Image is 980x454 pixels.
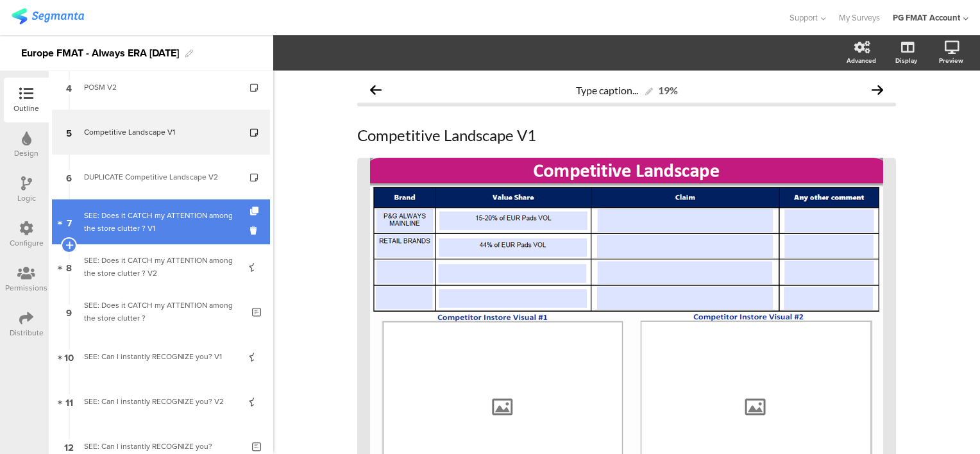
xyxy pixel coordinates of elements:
[64,439,74,453] span: 12
[893,12,960,24] div: PG FMAT Account
[52,155,270,199] a: 6 DUPLICATE Competitive Landscape V2
[52,199,270,244] a: 7 SEE: Does it CATCH my ATTENTION among the store clutter ? V1
[790,12,818,24] span: Support
[895,56,917,65] div: Display
[939,56,963,65] div: Preview
[84,299,242,324] div: SEE: Does it CATCH my ATTENTION among the store clutter ?
[21,43,179,63] div: Europe FMAT - Always ERA [DATE]
[5,282,47,294] div: Permissions
[52,289,270,334] a: 9 SEE: Does it CATCH my ATTENTION among the store clutter ?
[66,305,72,319] span: 9
[847,56,876,65] div: Advanced
[66,170,72,184] span: 6
[84,440,242,453] div: SEE: Can I instantly RECOGNIZE you?
[658,84,678,96] div: 19%
[84,126,237,139] div: Competitive Landscape V1
[250,224,261,237] i: Delete
[84,254,237,280] div: SEE: Does it CATCH my ATTENTION among the store clutter ? V2
[52,244,270,289] a: 8 SEE: Does it CATCH my ATTENTION among the store clutter ? V2
[84,395,237,408] div: SEE: Can I instantly RECOGNIZE you? V2
[84,171,237,183] div: DUPLICATE Competitive Landscape V2
[84,350,237,363] div: SEE: Can I instantly RECOGNIZE you? V1
[65,394,73,408] span: 11
[12,8,84,24] img: segmanta logo
[66,80,72,94] span: 4
[10,237,44,249] div: Configure
[52,334,270,379] a: 10 SEE: Can I instantly RECOGNIZE you? V1
[66,125,72,139] span: 5
[84,81,237,94] div: POSM V2
[10,327,44,339] div: Distribute
[66,260,72,274] span: 8
[52,65,270,110] a: 4 POSM V2
[64,349,74,364] span: 10
[576,84,638,96] span: Type caption...
[357,126,896,145] p: Competitive Landscape V1
[52,379,270,424] a: 11 SEE: Can I instantly RECOGNIZE you? V2
[250,207,261,215] i: Duplicate
[84,209,237,235] div: SEE: Does it CATCH my ATTENTION among the store clutter ? V1
[52,110,270,155] a: 5 Competitive Landscape V1
[13,103,39,114] div: Outline
[67,215,72,229] span: 7
[14,147,38,159] div: Design
[17,192,36,204] div: Logic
